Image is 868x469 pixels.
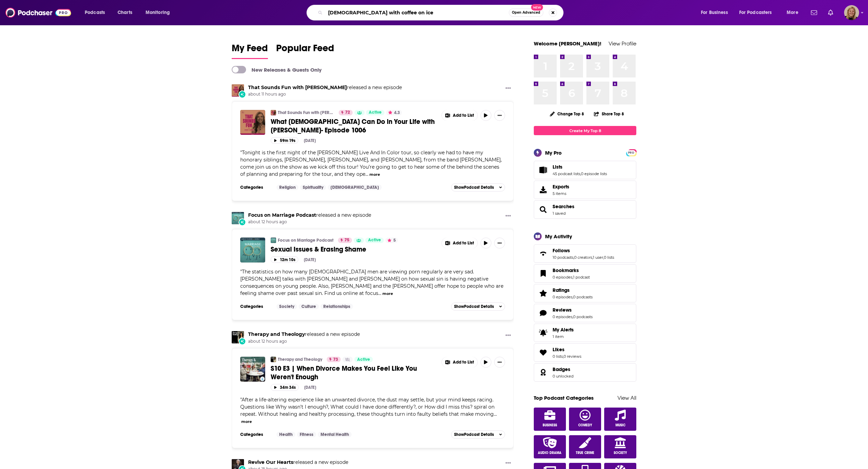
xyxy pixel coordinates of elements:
[368,237,381,244] span: Active
[240,238,265,262] a: Sexual Issues & Erasing Shame
[536,165,550,175] a: Lists
[146,8,170,17] span: Monitoring
[553,307,572,313] span: Reviews
[276,42,334,58] span: Popular Feed
[453,360,474,365] span: Add to List
[593,255,603,260] a: 1 user
[825,7,836,18] a: Show notifications dropdown
[553,354,563,359] a: 0 lists
[232,84,244,97] a: That Sounds Fun with Annie F. Downs
[553,295,572,299] a: 0 episodes
[512,11,540,14] span: Open Advanced
[553,164,607,170] a: Lists
[564,354,581,359] a: 0 reviews
[553,247,614,254] a: Follows
[278,357,322,362] a: Therapy and Theology
[369,172,380,177] button: more
[248,331,360,338] h3: released a new episode
[304,138,316,143] div: [DATE]
[536,249,550,258] a: Follows
[534,395,594,401] a: Top Podcast Categories
[240,397,494,417] span: "
[553,164,562,170] span: Lists
[534,363,636,382] span: Badges
[240,357,265,382] img: S10 E3 | When Divorce Makes You Feel Like You Weren't Enough
[278,110,334,115] a: That Sounds Fun with [PERSON_NAME]
[553,366,570,372] span: Badges
[354,357,373,362] a: Active
[300,185,326,190] a: Spirituality
[339,110,353,115] a: 72
[454,304,494,309] span: Show Podcast Details
[553,314,572,319] a: 0 episodes
[271,256,298,263] button: 12m 10s
[574,255,592,260] a: 0 creators
[357,356,370,363] span: Active
[536,205,550,214] a: Searches
[545,150,562,156] div: My Pro
[248,212,316,218] a: Focus on Marriage Podcast
[553,307,593,313] a: Reviews
[451,430,505,439] button: ShowPodcast Details
[271,238,276,243] a: Focus on Marriage Podcast
[271,357,276,362] a: Therapy and Theology
[553,184,569,190] span: Exports
[366,110,384,115] a: Active
[313,5,570,20] div: Search podcasts, credits, & more...
[338,238,352,243] a: 75
[232,42,268,58] span: My Feed
[278,238,334,243] a: Focus on Marriage Podcast
[345,109,350,116] span: 72
[333,356,338,363] span: 73
[271,364,417,381] span: S10 E3 | When Divorce Makes You Feel Like You Weren't Enough
[385,238,398,243] button: 5
[248,459,293,465] a: Revive Our Hearts
[241,419,252,425] button: more
[701,8,728,17] span: For Business
[534,244,636,263] span: Follows
[534,40,601,47] a: Welcome [PERSON_NAME]!
[538,451,561,455] span: Audio Drama
[553,267,590,273] a: Bookmarks
[627,150,635,155] a: PRO
[232,212,244,224] img: Focus on Marriage Podcast
[782,7,807,18] button: open menu
[553,346,565,353] span: Likes
[365,238,384,243] a: Active
[442,357,477,368] button: Show More Button
[553,275,572,280] a: 0 episodes
[239,218,246,226] div: New Episode
[581,171,607,176] a: 0 episode lists
[276,42,334,59] a: Popular Feed
[553,334,574,339] span: 1 item
[531,4,543,11] span: New
[536,348,550,357] a: Likes
[442,110,477,121] button: Show More Button
[787,8,798,17] span: More
[271,245,366,254] span: Sexual Issues & Erasing Shame
[573,275,590,280] a: 1 podcast
[534,408,566,431] a: Business
[232,331,244,343] img: Therapy and Theology
[232,66,322,73] a: New Releases & Guests Only
[592,255,593,260] span: ,
[553,287,570,293] span: Ratings
[240,432,271,437] h3: Categories
[553,327,574,333] span: My Alerts
[80,7,114,18] button: open menu
[365,171,368,177] span: ...
[534,161,636,179] span: Lists
[118,8,132,17] span: Charts
[696,7,736,18] button: open menu
[594,107,624,120] button: Share Top 8
[113,7,136,18] a: Charts
[553,267,579,273] span: Bookmarks
[509,9,543,17] button: Open AdvancedNew
[248,331,305,337] a: Therapy and Theology
[321,304,353,309] a: Relationships
[536,185,550,195] span: Exports
[553,203,574,210] span: Searches
[553,346,581,353] a: Likes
